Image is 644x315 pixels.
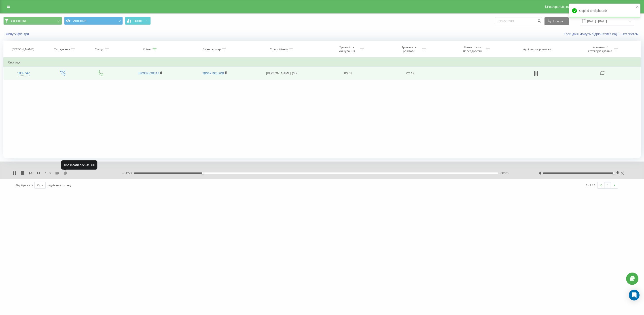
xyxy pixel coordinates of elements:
div: Тривалість очікування [335,45,359,53]
input: Пошук за номером [495,17,542,25]
button: Все звонки [3,17,62,25]
td: 00:08 [317,67,379,80]
button: Експорт [544,17,569,25]
span: 1.5 x [45,171,51,175]
span: Все звонки [11,19,26,23]
div: Статус [95,47,104,51]
div: Тип дзвінка [54,47,70,51]
td: Сьогодні [4,58,641,67]
div: Copied to clipboard! [569,4,640,18]
a: Коли дані можуть відрізнятися вiд інших систем [564,32,641,36]
span: - 01:53 [123,171,134,175]
span: 00:26 [500,171,508,175]
td: 02:19 [379,67,441,80]
div: Копіювати посилання [61,160,97,169]
button: Графік [125,17,151,25]
div: Співробітник [270,47,288,51]
button: close [636,5,639,9]
a: 380932538313 [138,71,159,75]
td: [PERSON_NAME] (SIP) [247,67,317,80]
div: Назва схеми переадресації [461,45,485,53]
div: [PERSON_NAME] [12,47,34,51]
div: 25 [36,183,40,187]
div: Accessibility label [202,172,204,174]
span: Відображати [15,183,33,187]
span: Реферальна програма [547,5,580,8]
div: Open Intercom Messenger [629,290,640,300]
span: Графік [134,19,142,22]
div: Аудіозапис розмови [523,47,551,51]
a: 380671925208 [202,71,224,75]
button: Основний [64,17,123,25]
div: 10:18:42 [8,69,39,78]
span: рядків на сторінці [47,183,71,187]
button: Скинути фільтри [3,32,31,36]
div: Тривалість розмови [397,45,421,53]
div: Accessibility label [613,172,615,174]
div: Бізнес номер [203,47,221,51]
div: Клієнт [143,47,151,51]
div: Коментар/категорія дзвінка [587,45,613,53]
div: 1 - 1 з 1 [586,183,595,187]
a: 1 [604,182,611,188]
